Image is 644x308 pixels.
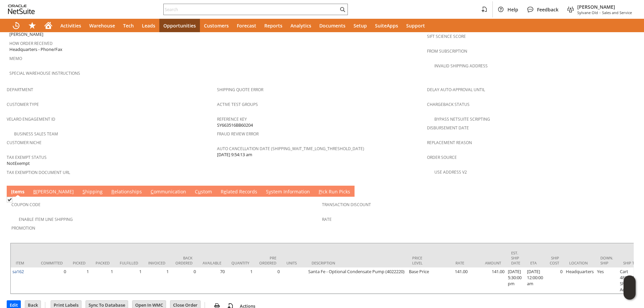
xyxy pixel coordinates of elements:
[14,131,58,137] a: Business Sales Team
[307,267,407,294] td: Santa Fe - Optional Condensate Pump (4022220)
[217,151,252,158] span: [DATE] 9:54:13 am
[226,267,254,294] td: 1
[525,267,545,294] td: [DATE] 12:00:00 am
[577,4,632,10] span: [PERSON_NAME]
[412,255,427,265] div: Price Level
[602,10,632,15] span: Sales and Service
[7,170,70,175] a: Tax Exemption Document URL
[111,188,114,195] span: R
[427,48,467,54] a: From Subscription
[315,19,350,32] a: Documents
[9,46,62,53] span: Headquarters - Phone/Fax
[164,5,338,13] input: Search
[530,260,540,265] div: ETA
[217,87,263,93] a: Shipping Quote Error
[200,19,233,32] a: Customers
[203,260,221,265] div: Available
[7,160,30,167] span: NotExempt
[16,260,31,265] div: Item
[73,260,86,265] div: Picked
[193,188,214,196] a: Custom
[219,188,259,196] a: Related Records
[350,19,371,32] a: Setup
[434,169,467,175] a: Use Address V2
[32,188,75,196] a: B[PERSON_NAME]
[8,5,35,14] svg: logo
[12,268,24,274] a: sa162
[354,22,367,29] span: Setup
[600,255,613,265] div: Down. Ship
[143,267,170,294] td: 1
[511,250,520,265] div: Est. Ship Date
[338,5,346,13] svg: Search
[110,188,144,196] a: Relationships
[217,116,247,122] a: Reference Key
[138,19,159,32] a: Leads
[595,267,618,294] td: Yes
[254,267,281,294] td: 0
[507,6,518,13] span: Help
[11,225,35,231] a: Promotion
[290,22,311,29] span: Analytics
[175,255,193,265] div: Back Ordered
[624,288,636,300] span: Oracle Guided Learning Widget. To move around, please hold and drag
[469,267,506,294] td: 141.00
[427,34,466,39] a: Sift Science Score
[7,116,55,122] a: Velaro Engagement ID
[402,19,429,32] a: Support
[437,260,464,265] div: Rate
[41,260,63,265] div: Committed
[406,22,425,29] span: Support
[217,122,253,128] span: SY663516BB60204
[7,155,47,160] a: Tax Exempt Status
[375,22,398,29] span: SuiteApps
[623,260,638,265] div: Ship To
[123,22,134,29] span: Tech
[264,22,282,29] span: Reports
[319,188,321,195] span: P
[28,21,36,29] svg: Shortcuts
[599,10,601,15] span: -
[198,188,201,195] span: u
[618,267,643,294] td: Cart 4867643: Shipping Address
[237,22,256,29] span: Forecast
[286,19,315,32] a: Analytics
[286,260,302,265] div: Units
[159,19,200,32] a: Opportunities
[217,131,259,137] a: Fraud Review Error
[427,87,485,93] a: Delay Auto-Approval Until
[434,116,490,122] a: Bypass NetSuite Scripting
[9,70,80,76] a: Special Warehouse Instructions
[60,22,81,29] span: Activities
[217,102,258,107] a: Active Test Groups
[7,197,12,202] img: Checked
[9,56,22,61] a: Memo
[427,125,469,131] a: Disbursement Date
[170,267,198,294] td: 0
[407,267,432,294] td: Base Price
[7,102,39,107] a: Customer Type
[269,188,271,195] span: y
[427,155,457,160] a: Order Source
[44,21,52,29] svg: Home
[198,267,226,294] td: 70
[319,22,345,29] span: Documents
[564,267,595,294] td: Headquarters
[115,267,143,294] td: 1
[217,146,364,151] a: Auto Cancellation Date (shipping_wait_time_long_threshold_date)
[7,140,42,145] a: Customer Niche
[9,41,53,46] a: How Order Received
[12,21,20,29] svg: Recent Records
[19,217,73,222] a: Enable Item Line Shipping
[149,188,188,196] a: Communication
[119,19,138,32] a: Tech
[427,140,472,145] a: Replacement reason
[224,188,226,195] span: e
[96,260,110,265] div: Packed
[537,6,558,13] span: Feedback
[577,10,598,15] span: Sylvane Old
[120,260,138,265] div: Fulfilled
[11,188,13,195] span: I
[91,267,115,294] td: 1
[7,87,33,93] a: Department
